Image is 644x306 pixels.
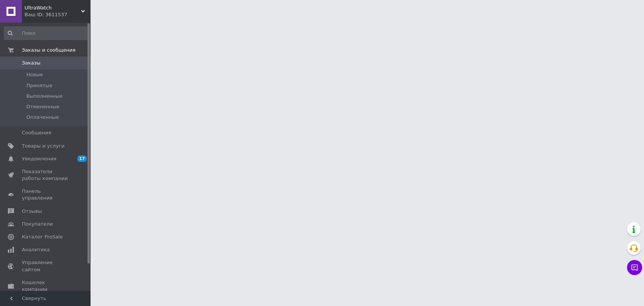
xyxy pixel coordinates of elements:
span: Принятые [26,82,52,89]
span: Заказы и сообщения [22,47,75,54]
span: Управление сайтом [22,259,70,273]
input: Поиск [4,26,89,40]
div: Ваш ID: 3611537 [25,11,91,18]
span: Уведомления [22,155,56,162]
span: Новые [26,71,43,78]
span: Оплаченные [26,114,59,121]
span: Панель управления [22,188,70,201]
span: Аналитика [22,246,50,253]
span: Показатели работы компании [22,168,70,182]
span: Каталог ProSale [22,234,63,240]
span: Покупатели [22,221,53,228]
span: UltraWatch [25,5,81,11]
span: Отмененные [26,103,59,110]
span: Кошелек компании [22,279,70,293]
span: Сообщения [22,129,51,136]
span: 17 [77,155,87,162]
span: Заказы [22,60,40,66]
button: Чат с покупателем [627,260,642,275]
span: Выполненные [26,93,63,100]
span: Товары и услуги [22,143,65,149]
span: Отзывы [22,208,42,215]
